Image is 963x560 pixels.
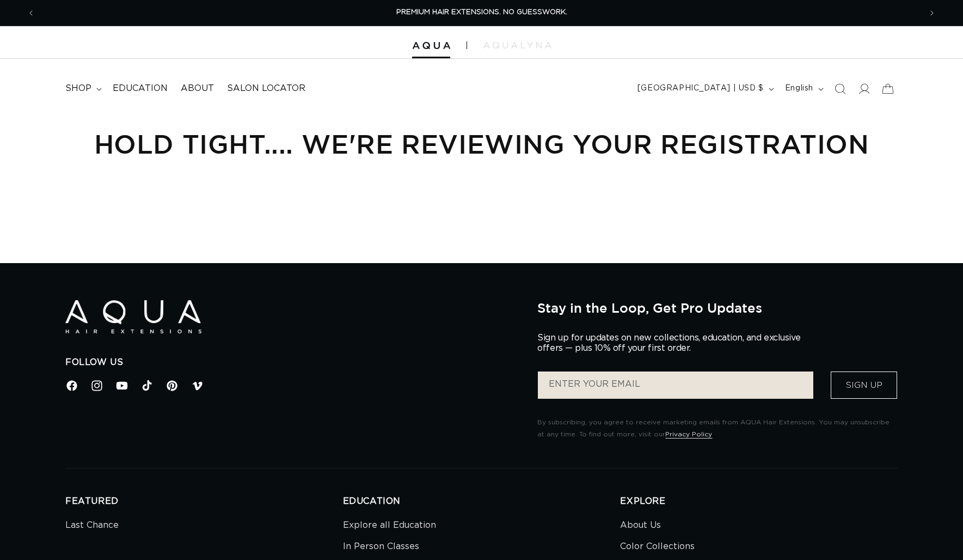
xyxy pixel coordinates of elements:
button: Next announcement [920,3,944,23]
input: ENTER YOUR EMAIL [538,372,813,399]
span: shop [65,83,91,94]
span: [GEOGRAPHIC_DATA] | USD $ [637,83,764,94]
h2: FEATURED [65,496,343,507]
a: Education [106,76,174,101]
span: PREMIUM HAIR EXTENSIONS. NO GUESSWORK. [396,9,567,16]
a: Privacy Policy [665,431,712,437]
a: About Us [620,518,661,536]
a: Explore all Education [343,518,436,536]
h2: EDUCATION [343,496,621,507]
button: English [778,78,828,99]
h2: EXPLORE [620,496,898,507]
a: Salon Locator [220,76,312,101]
h2: Follow Us [65,357,521,368]
a: Color Collections [620,536,695,557]
h1: Hold Tight.... we're reviewing your Registration [65,127,898,161]
summary: Search [828,77,852,101]
span: English [785,83,813,94]
img: aqualyna.com [483,42,551,48]
button: Previous announcement [19,3,43,23]
p: Sign up for updates on new collections, education, and exclusive offers — plus 10% off your first... [537,333,809,354]
h2: Stay in the Loop, Get Pro Updates [537,300,898,315]
a: About [174,76,220,101]
a: Last Chance [65,518,119,536]
span: About [181,83,214,94]
button: [GEOGRAPHIC_DATA] | USD $ [631,78,778,99]
p: By subscribing, you agree to receive marketing emails from AQUA Hair Extensions. You may unsubscr... [537,417,898,440]
span: Education [113,83,168,94]
img: Aqua Hair Extensions [412,42,450,50]
summary: shop [59,76,106,101]
span: Salon Locator [227,83,305,94]
a: In Person Classes [343,536,419,557]
img: Aqua Hair Extensions [65,300,201,333]
button: Sign Up [831,372,897,399]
